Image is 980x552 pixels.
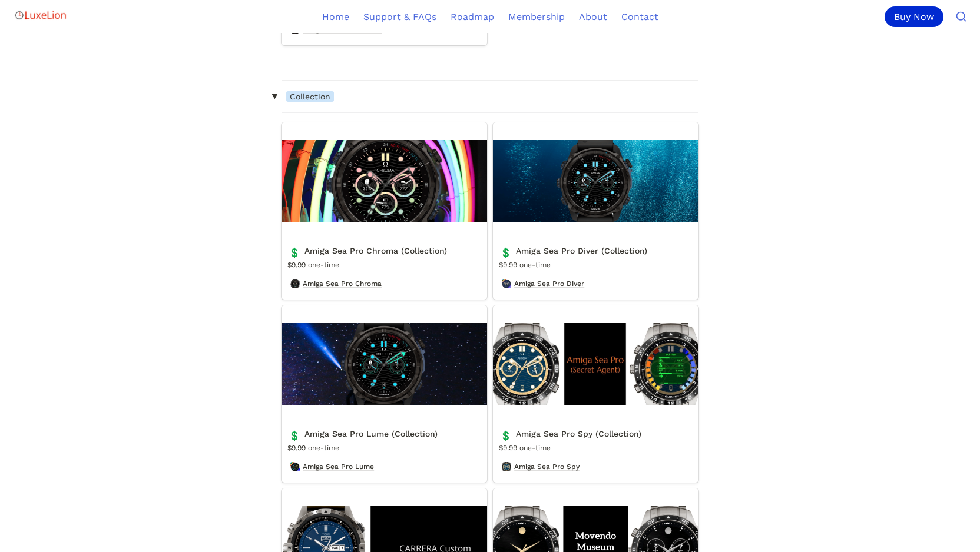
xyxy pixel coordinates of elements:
span: ‣ [264,91,284,101]
a: Buy Now [885,6,948,27]
span: Collection [286,91,334,102]
a: Amiga Sea Pro Spy (Collection) [493,305,698,483]
img: Logo [14,4,67,27]
a: Amiga Sea Pro Lume (Collection) [282,305,487,483]
a: Amiga Sea Pro Diver (Collection) [493,122,698,300]
div: Buy Now [885,6,943,27]
a: Amiga Sea Pro Chroma (Collection) [282,122,487,300]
